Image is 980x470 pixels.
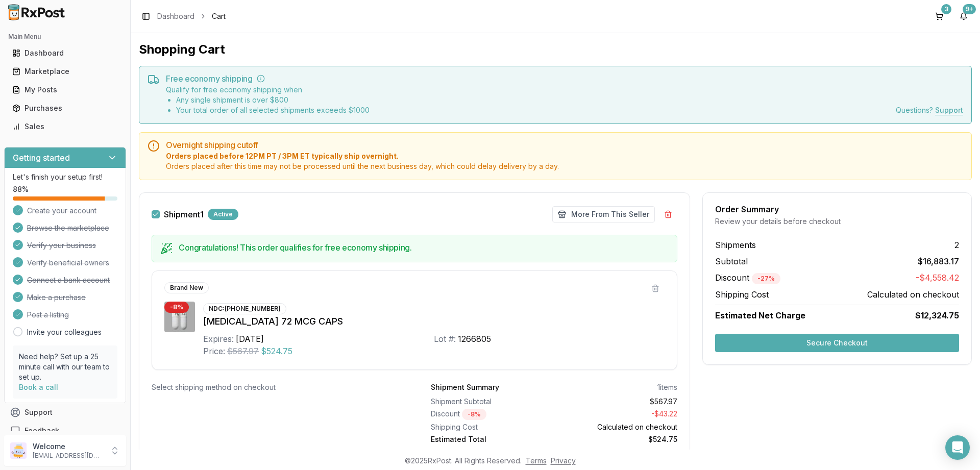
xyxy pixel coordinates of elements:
[434,333,456,345] div: Lot #:
[164,282,209,293] div: Brand New
[8,33,122,41] h2: Main Menu
[12,66,118,77] div: Marketplace
[13,184,29,194] span: 88 %
[13,172,117,182] p: Let's finish your setup first!
[431,397,550,407] div: Shipment Subtotal
[164,302,195,332] img: Linzess 72 MCG CAPS
[212,11,226,21] span: Cart
[8,117,122,136] a: Sales
[179,243,669,252] h5: Congratulations! This order qualifies for free economy shipping.
[152,382,398,392] div: Select shipping method on checkout
[945,435,970,460] div: Open Intercom Messenger
[203,314,665,329] div: [MEDICAL_DATA] 72 MCG CAPS
[867,288,959,301] span: Calculated on checkout
[8,81,122,99] a: My Posts
[431,434,550,444] div: Estimated Total
[8,44,122,62] a: Dashboard
[715,205,959,213] div: Order Summary
[715,273,780,283] span: Discount
[27,310,69,320] span: Post a listing
[166,75,963,83] h5: Free economy shipping
[752,273,780,284] div: - 27 %
[24,426,59,436] span: Feedback
[27,258,109,268] span: Verify beneficial owners
[458,333,491,345] div: 1266805
[27,292,86,303] span: Make a purchase
[4,100,126,116] button: Purchases
[918,255,959,267] span: $16,883.17
[176,105,370,115] li: Your total order of all selected shipments exceeds $ 1000
[12,85,118,95] div: My Posts
[19,383,58,391] a: Book a call
[558,397,678,407] div: $567.97
[176,95,370,105] li: Any single shipment is over $ 800
[227,345,259,357] span: $567.97
[12,48,118,58] div: Dashboard
[164,302,189,313] div: - 8 %
[164,210,204,218] label: Shipment 1
[657,382,677,392] div: 1 items
[27,275,110,285] span: Connect a bank account
[526,456,547,465] a: Terms
[963,4,976,14] div: 9+
[139,41,972,58] h1: Shopping Cart
[715,255,748,267] span: Subtotal
[203,345,225,357] div: Price:
[462,409,486,420] div: - 8 %
[954,239,959,251] span: 2
[157,11,194,21] a: Dashboard
[715,239,756,251] span: Shipments
[166,141,963,149] h5: Overnight shipping cutoff
[33,441,104,452] p: Welcome
[33,452,104,460] p: [EMAIL_ADDRESS][DOMAIN_NAME]
[13,152,70,164] h3: Getting started
[203,333,234,345] div: Expires:
[931,8,947,24] button: 3
[208,209,238,220] div: Active
[941,4,951,14] div: 3
[12,121,118,132] div: Sales
[261,345,292,357] span: $524.75
[10,442,27,459] img: User avatar
[715,216,959,227] div: Review your details before checkout
[4,4,69,20] img: RxPost Logo
[166,161,963,171] span: Orders placed after this time may not be processed until the next business day, which could delay...
[558,409,678,420] div: - $43.22
[551,456,576,465] a: Privacy
[27,206,96,216] span: Create your account
[4,82,126,98] button: My Posts
[896,105,963,115] div: Questions?
[27,240,96,251] span: Verify your business
[4,118,126,135] button: Sales
[166,85,370,115] div: Qualify for free economy shipping when
[166,151,963,161] span: Orders placed before 12PM PT / 3PM ET typically ship overnight.
[12,103,118,113] div: Purchases
[4,403,126,422] button: Support
[715,334,959,352] button: Secure Checkout
[955,8,972,24] button: 9+
[236,333,264,345] div: [DATE]
[915,309,959,321] span: $12,324.75
[203,303,286,314] div: NDC: [PHONE_NUMBER]
[715,310,805,320] span: Estimated Net Charge
[27,223,109,233] span: Browse the marketplace
[558,422,678,432] div: Calculated on checkout
[27,327,102,337] a: Invite your colleagues
[916,271,959,284] span: -$4,558.42
[8,62,122,81] a: Marketplace
[552,206,655,222] button: More From This Seller
[715,288,769,301] span: Shipping Cost
[431,382,499,392] div: Shipment Summary
[4,45,126,61] button: Dashboard
[157,11,226,21] nav: breadcrumb
[431,422,550,432] div: Shipping Cost
[558,434,678,444] div: $524.75
[19,352,111,382] p: Need help? Set up a 25 minute call with our team to set up.
[4,422,126,440] button: Feedback
[8,99,122,117] a: Purchases
[4,63,126,80] button: Marketplace
[431,409,550,420] div: Discount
